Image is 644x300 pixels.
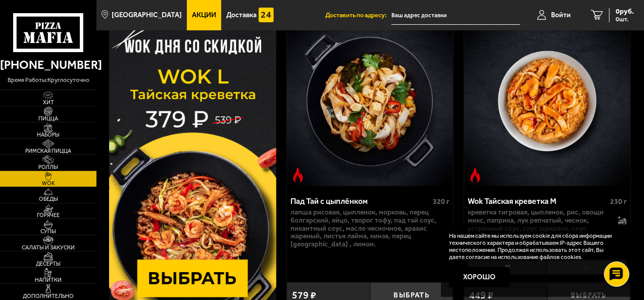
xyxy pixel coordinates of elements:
[290,196,430,206] div: Пад Тай с цыплёнком
[112,12,182,19] span: [GEOGRAPHIC_DATA]
[464,16,630,186] img: Wok Тайская креветка M
[391,6,520,25] input: Ваш адрес доставки
[616,16,634,22] span: 0 шт.
[325,12,391,19] span: Доставить по адресу:
[226,12,257,19] span: Доставка
[610,197,627,206] span: 230 г
[433,197,450,206] span: 320 г
[287,16,453,186] img: Пад Тай с цыплёнком
[449,267,510,287] button: Хорошо
[616,8,634,15] span: 0 руб.
[468,208,611,241] p: креветка тигровая, цыпленок, рис, овощи микс, паприка, лук репчатый, чеснок, устричный соус, соус...
[468,196,608,206] div: Wok Тайская креветка M
[192,12,216,19] span: Акции
[259,8,274,23] img: 15daf4d41897b9f0e9f617042186c801.svg
[290,208,450,249] p: лапша рисовая, цыпленок, морковь, перец болгарский, яйцо, творог тофу, пад тай соус, пикантный со...
[551,12,571,19] span: Войти
[449,233,619,261] p: На нашем сайте мы используем cookie для сбора информации технического характера и обрабатываем IP...
[468,167,483,183] img: Острое блюдо
[287,16,453,186] a: Острое блюдоПад Тай с цыплёнком
[290,167,306,183] img: Острое блюдо
[464,16,630,186] a: Острое блюдоWok Тайская креветка M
